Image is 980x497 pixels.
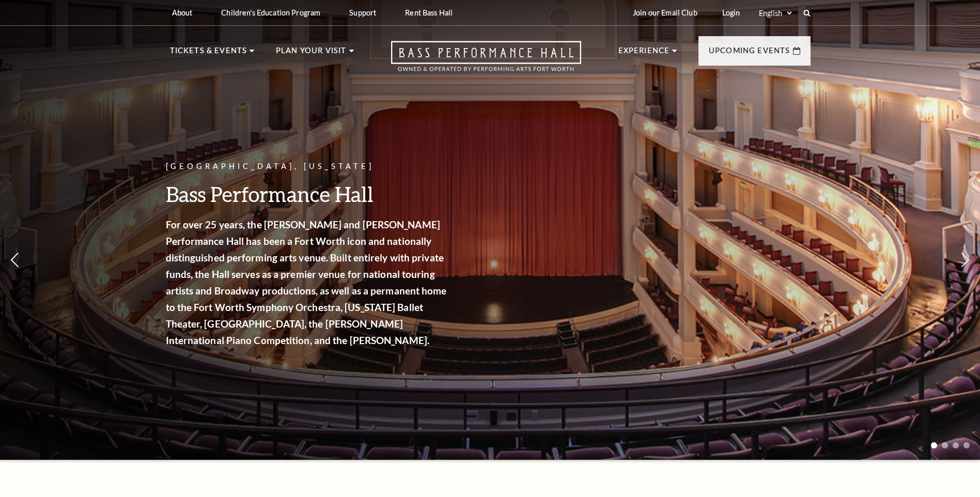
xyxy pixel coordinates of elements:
h3: Bass Performance Hall [166,181,450,207]
p: Upcoming Events [709,44,790,63]
strong: For over 25 years, the [PERSON_NAME] and [PERSON_NAME] Performance Hall has been a Fort Worth ico... [166,219,447,346]
p: Plan Your Visit [276,44,347,63]
p: Support [349,8,376,17]
p: About [172,8,193,17]
p: Rent Bass Hall [405,8,453,17]
p: Tickets & Events [170,44,247,63]
p: Children's Education Program [221,8,320,17]
select: Select: [757,8,794,18]
p: Experience [618,44,670,63]
p: [GEOGRAPHIC_DATA], [US_STATE] [166,160,450,173]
